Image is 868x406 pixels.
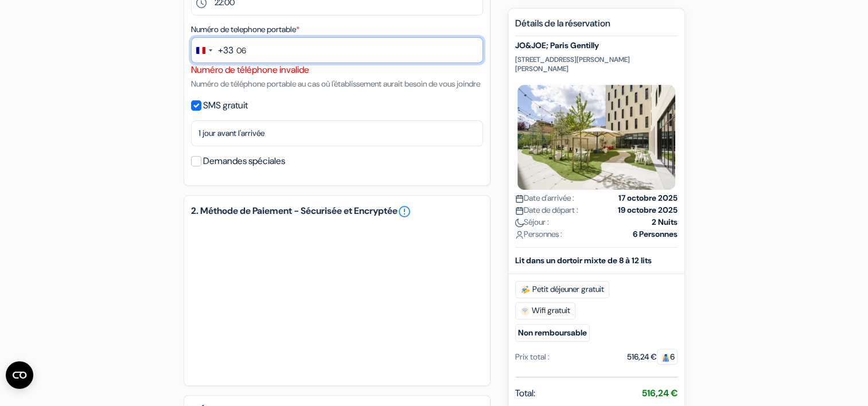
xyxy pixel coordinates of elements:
label: Demandes spéciales [203,153,285,169]
small: Numéro de téléphone portable au cas où l'établissement aurait besoin de vous joindre [191,79,480,89]
div: Prix total : [515,351,550,363]
span: Total: [515,387,535,400]
span: 6 [657,349,678,365]
h5: 2. Méthode de Paiement - Sécurisée et Encryptée [191,205,483,218]
span: Séjour : [515,216,549,228]
strong: 6 Personnes [633,228,678,240]
button: Change country, selected France (+33) [192,38,233,63]
strong: 17 octobre 2025 [618,192,678,204]
label: Numéro de telephone portable [191,24,299,36]
label: SMS gratuit [203,97,248,114]
strong: 2 Nuits [652,216,678,228]
a: error_outline [398,205,411,218]
span: Date de départ : [515,204,578,216]
img: free_breakfast.svg [520,285,530,294]
strong: 19 octobre 2025 [618,204,678,216]
h5: JO&JOE; Paris Gentilly [515,41,678,50]
strong: 516,24 € [642,387,678,399]
b: Lit dans un dortoir mixte de 8 à 12 lits [515,255,652,266]
span: Date d'arrivée : [515,192,574,204]
img: calendar.svg [515,194,524,203]
img: free_wifi.svg [520,306,530,315]
img: guest.svg [661,353,670,362]
iframe: Cadre de saisie sécurisé pour le paiement [203,235,472,365]
small: Non remboursable [515,324,590,342]
span: Petit déjeuner gratuit [515,281,609,298]
div: +33 [218,44,233,57]
div: 516,24 € [627,351,678,363]
img: user_icon.svg [515,231,524,239]
span: Personnes : [515,228,562,240]
img: moon.svg [515,218,524,227]
span: Wifi gratuit [515,302,575,319]
h5: Détails de la réservation [515,18,678,36]
p: [STREET_ADDRESS][PERSON_NAME][PERSON_NAME] [515,55,678,73]
div: Numéro de téléphone invalide [191,63,483,77]
img: calendar.svg [515,206,524,215]
button: Ouvrir le widget CMP [6,361,33,389]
